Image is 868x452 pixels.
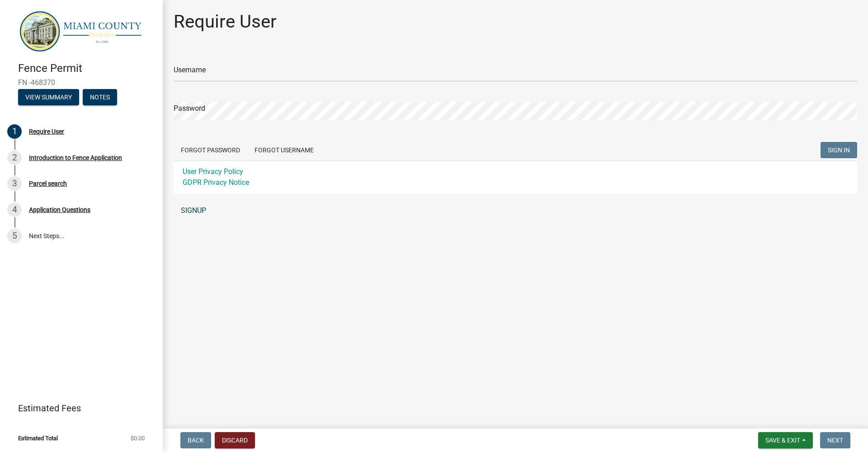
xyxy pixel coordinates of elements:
[174,142,247,158] button: Forgot Password
[183,167,243,176] a: User Privacy Policy
[7,151,22,165] div: 2
[18,89,79,105] button: View Summary
[765,437,800,444] span: Save & Exit
[174,202,857,220] a: SIGNUP
[29,207,90,213] div: Application Questions
[183,178,249,187] a: GDPR Privacy Notice
[7,202,22,217] div: 4
[18,435,58,441] span: Estimated Total
[174,11,277,33] h1: Require User
[247,142,321,158] button: Forgot Username
[18,9,148,52] img: Miami County, Indiana
[18,78,145,87] span: FN -468370
[7,399,148,417] a: Estimated Fees
[29,180,67,187] div: Parcel search
[83,94,117,102] wm-modal-confirm: Notes
[821,142,857,158] button: SIGN IN
[131,435,145,441] span: $0.00
[820,432,850,448] button: Next
[180,432,211,448] button: Back
[215,432,255,448] button: Discard
[29,155,122,161] div: Introduction to Fence Application
[7,176,22,191] div: 3
[758,432,813,448] button: Save & Exit
[7,229,22,243] div: 5
[18,62,156,75] h4: Fence Permit
[827,437,843,444] span: Next
[188,437,204,444] span: Back
[828,146,850,154] span: SIGN IN
[18,94,79,102] wm-modal-confirm: Summary
[83,89,117,105] button: Notes
[7,124,22,139] div: 1
[29,128,64,135] div: Require User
